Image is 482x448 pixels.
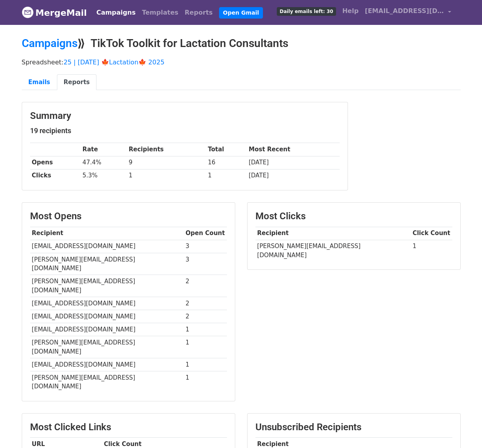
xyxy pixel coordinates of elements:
a: [EMAIL_ADDRESS][DOMAIN_NAME] [362,3,454,22]
th: Recipient [255,227,411,240]
td: [PERSON_NAME][EMAIL_ADDRESS][DOMAIN_NAME] [30,253,184,275]
a: Daily emails left: 30 [274,3,339,19]
span: Daily emails left: 30 [277,7,336,16]
td: 1 [184,371,227,393]
td: [PERSON_NAME][EMAIL_ADDRESS][DOMAIN_NAME] [30,336,184,358]
h3: Summary [30,110,340,122]
td: [EMAIL_ADDRESS][DOMAIN_NAME] [30,240,184,253]
td: 1 [184,323,227,336]
a: Campaigns [93,5,139,21]
td: 2 [184,275,227,297]
h3: Most Clicks [255,211,452,222]
a: Campaigns [22,37,77,50]
td: 9 [127,156,206,169]
th: Recipient [30,227,184,240]
h3: Most Opens [30,211,227,222]
h3: Unsubscribed Recipients [255,422,452,433]
a: 25 | [DATE] 🍁Lactation🍁 2025 [64,58,164,66]
td: 1 [184,358,227,371]
td: [EMAIL_ADDRESS][DOMAIN_NAME] [30,310,184,323]
a: Reports [181,5,216,21]
h2: ⟫ TikTok Toolkit for Lactation Consultants [22,37,461,50]
td: [PERSON_NAME][EMAIL_ADDRESS][DOMAIN_NAME] [30,371,184,393]
th: Total [206,143,247,156]
td: 47.4% [81,156,127,169]
span: [EMAIL_ADDRESS][DOMAIN_NAME] [365,6,444,16]
th: Recipients [127,143,206,156]
th: Open Count [184,227,227,240]
td: [EMAIL_ADDRESS][DOMAIN_NAME] [30,358,184,371]
a: MergeMail [22,4,87,21]
td: 5.3% [81,169,127,182]
th: Clicks [30,169,81,182]
td: [DATE] [247,156,339,169]
td: 2 [184,310,227,323]
th: Click Count [411,227,452,240]
td: 16 [206,156,247,169]
td: 2 [184,297,227,310]
h5: 19 recipients [30,126,340,135]
img: MergeMail logo [22,6,34,18]
td: 1 [411,240,452,262]
td: [PERSON_NAME][EMAIL_ADDRESS][DOMAIN_NAME] [255,240,411,262]
td: [EMAIL_ADDRESS][DOMAIN_NAME] [30,297,184,310]
a: Reports [57,74,96,90]
td: 1 [127,169,206,182]
a: Templates [139,5,181,21]
p: Spreadsheet: [22,58,461,66]
th: Opens [30,156,81,169]
td: 1 [184,336,227,358]
th: Rate [81,143,127,156]
td: [EMAIL_ADDRESS][DOMAIN_NAME] [30,323,184,336]
td: 1 [206,169,247,182]
th: Most Recent [247,143,339,156]
td: 3 [184,253,227,275]
a: Open Gmail [219,7,263,19]
td: [DATE] [247,169,339,182]
h3: Most Clicked Links [30,422,227,433]
iframe: Chat Widget [442,410,482,448]
td: [PERSON_NAME][EMAIL_ADDRESS][DOMAIN_NAME] [30,275,184,297]
a: Emails [22,74,57,90]
td: 3 [184,240,227,253]
a: Help [339,3,362,19]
